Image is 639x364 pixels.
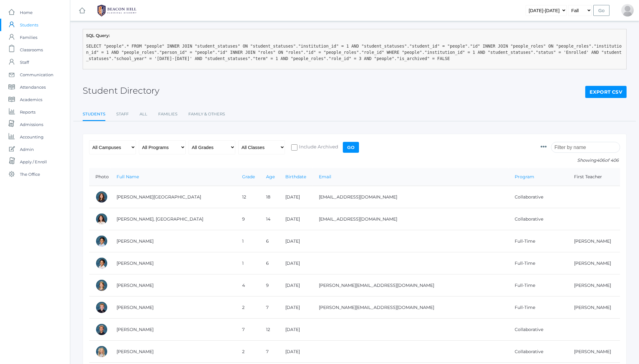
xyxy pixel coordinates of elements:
[313,208,509,230] td: [EMAIL_ADDRESS][DOMAIN_NAME]
[110,319,236,341] td: [PERSON_NAME]
[260,341,279,363] td: 7
[568,168,620,186] th: First Teacher
[568,252,620,274] td: [PERSON_NAME]
[260,274,279,296] td: 9
[260,296,279,319] td: 7
[110,274,236,296] td: [PERSON_NAME]
[89,168,110,186] th: Photo
[20,106,35,118] span: Reports
[95,345,108,358] div: Elle Albanese
[343,142,359,153] input: Go
[236,208,260,230] td: 9
[83,108,105,121] a: Students
[279,208,312,230] td: [DATE]
[158,108,177,120] a: Families
[95,257,108,269] div: Grayson Abrea
[508,341,568,363] td: Collaborative
[20,156,47,168] span: Apply / Enroll
[279,341,312,363] td: [DATE]
[508,252,568,274] td: Full-Time
[95,323,108,336] div: Cole Albanese
[279,252,312,274] td: [DATE]
[297,143,338,151] span: Include Archived
[279,230,312,252] td: [DATE]
[236,274,260,296] td: 4
[568,296,620,319] td: [PERSON_NAME]
[260,230,279,252] td: 6
[110,208,236,230] td: [PERSON_NAME], [GEOGRAPHIC_DATA]
[83,86,159,96] h2: Student Directory
[279,186,312,208] td: [DATE]
[551,142,620,153] input: Filter by name
[540,157,620,164] p: Showing of 406
[20,56,29,68] span: Staff
[242,174,255,180] a: Grade
[188,108,225,120] a: Family & Others
[236,252,260,274] td: 1
[236,319,260,341] td: 7
[20,93,42,106] span: Academics
[20,131,44,143] span: Accounting
[117,174,139,180] a: Full Name
[319,174,331,180] a: Email
[20,19,38,31] span: Students
[568,341,620,363] td: [PERSON_NAME]
[20,31,37,44] span: Families
[95,279,108,292] div: Amelia Adams
[266,174,275,180] a: Age
[621,4,634,16] div: Jason Roberts
[260,208,279,230] td: 14
[313,296,509,319] td: [PERSON_NAME][EMAIL_ADDRESS][DOMAIN_NAME]
[116,108,129,120] a: Staff
[86,33,110,38] strong: SQL Query:
[508,296,568,319] td: Full-Time
[515,174,534,180] a: Program
[20,168,40,180] span: The Office
[94,3,140,18] img: 1_BHCALogos-05.png
[279,319,312,341] td: [DATE]
[110,296,236,319] td: [PERSON_NAME]
[568,230,620,252] td: [PERSON_NAME]
[508,208,568,230] td: Collaborative
[20,68,53,81] span: Communication
[20,118,43,131] span: Admissions
[236,296,260,319] td: 2
[95,213,108,225] div: Phoenix Abdulla
[593,5,609,16] input: Go
[20,44,43,56] span: Classrooms
[313,274,509,296] td: [PERSON_NAME][EMAIL_ADDRESS][DOMAIN_NAME]
[20,143,34,156] span: Admin
[236,341,260,363] td: 2
[110,341,236,363] td: [PERSON_NAME]
[95,235,108,247] div: Dominic Abrea
[260,252,279,274] td: 6
[140,108,147,120] a: All
[279,274,312,296] td: [DATE]
[291,144,297,151] input: Include Archived
[20,81,46,93] span: Attendances
[236,230,260,252] td: 1
[110,186,236,208] td: [PERSON_NAME][GEOGRAPHIC_DATA]
[285,174,306,180] a: Birthdate
[585,86,627,98] a: Export CSV
[313,186,509,208] td: [EMAIL_ADDRESS][DOMAIN_NAME]
[508,319,568,341] td: Collaborative
[110,230,236,252] td: [PERSON_NAME]
[568,274,620,296] td: [PERSON_NAME]
[110,252,236,274] td: [PERSON_NAME]
[260,186,279,208] td: 18
[86,43,623,62] pre: SELECT "people".* FROM "people" INNER JOIN "student_statuses" ON "student_statuses"."institution_...
[20,6,33,19] span: Home
[95,301,108,314] div: Jack Adams
[508,186,568,208] td: Collaborative
[236,186,260,208] td: 12
[260,319,279,341] td: 12
[508,230,568,252] td: Full-Time
[596,157,605,163] span: 406
[95,191,108,203] div: Charlotte Abdulla
[279,296,312,319] td: [DATE]
[508,274,568,296] td: Full-Time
